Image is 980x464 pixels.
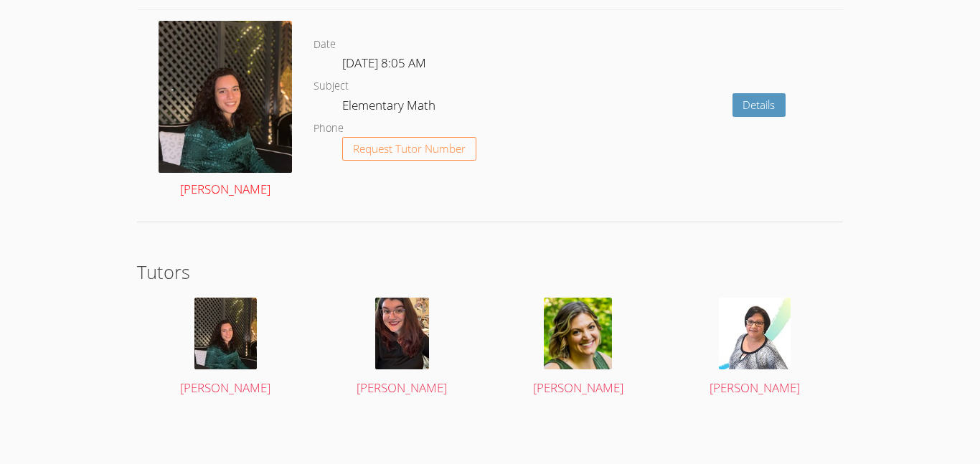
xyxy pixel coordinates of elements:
img: Headshot.png [544,298,612,369]
dt: Subject [314,77,349,95]
button: Request Tutor Number [342,137,476,161]
a: [PERSON_NAME] [328,298,476,399]
dd: Elementary Math [342,95,438,120]
img: avatar.png [159,21,292,174]
h2: Tutors [137,258,843,285]
span: [PERSON_NAME] [710,379,800,396]
img: avatar.png [194,298,257,369]
span: [DATE] 8:05 AM [342,55,426,71]
a: [PERSON_NAME] [504,298,653,399]
a: [PERSON_NAME] [159,21,292,201]
dt: Phone [314,120,344,138]
span: [PERSON_NAME] [533,379,623,396]
a: Details [732,93,786,117]
span: [PERSON_NAME] [357,379,447,396]
span: [PERSON_NAME] [180,379,270,396]
a: [PERSON_NAME] [151,298,300,399]
img: IMG_7509.jpeg [375,298,429,369]
span: Request Tutor Number [353,143,466,154]
img: avatar.png [719,298,791,369]
a: [PERSON_NAME] [681,298,829,399]
dt: Date [314,36,336,54]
